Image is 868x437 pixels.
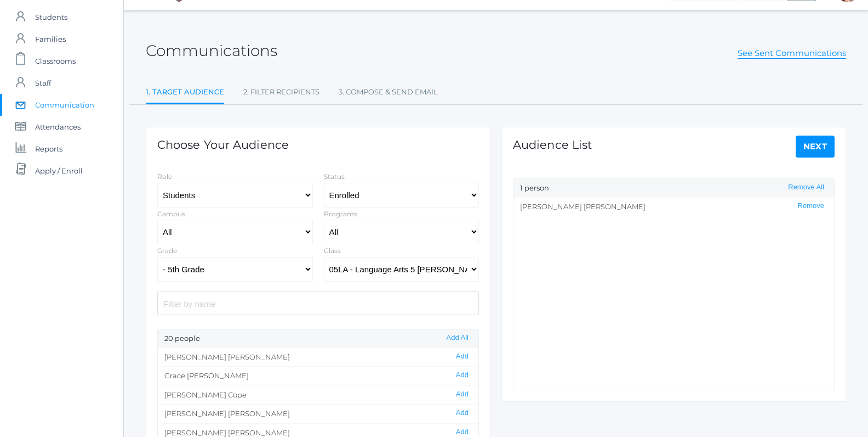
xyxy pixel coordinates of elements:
span: Staff [35,72,51,94]
button: Add [453,352,472,361]
button: Add [453,371,472,380]
span: Apply / Enroll [35,160,83,182]
span: Attendances [35,116,81,138]
label: Status [324,172,345,181]
input: Filter by name [157,292,479,315]
h2: Communications [146,42,277,59]
label: Class [324,246,341,255]
li: [PERSON_NAME] [PERSON_NAME] [513,198,834,216]
div: 1 person [513,179,834,198]
a: See Sent Communications [738,48,846,59]
li: [PERSON_NAME] [PERSON_NAME] [158,404,478,423]
button: Add [453,428,472,437]
span: Classrooms [35,50,76,72]
label: Programs [324,210,357,218]
label: Role [157,172,172,181]
div: 20 people [158,329,478,348]
button: Add [453,390,472,399]
label: Grade [157,246,177,255]
a: Next [796,136,835,158]
span: Students [35,6,67,28]
span: Families [35,28,66,50]
a: 2. Filter Recipients [243,81,319,103]
a: 1. Target Audience [146,81,224,105]
h1: Audience List [513,138,592,151]
button: Add [453,408,472,418]
button: Remove [795,201,827,211]
li: [PERSON_NAME] Cope [158,385,478,405]
h1: Choose Your Audience [157,138,289,151]
label: Campus [157,210,185,218]
li: Grace [PERSON_NAME] [158,366,478,385]
span: Reports [35,138,62,160]
li: [PERSON_NAME] [PERSON_NAME] [158,348,478,367]
button: Add All [443,333,472,343]
span: Communication [35,94,94,116]
a: 3. Compose & Send Email [339,81,438,103]
button: Remove All [785,183,827,192]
